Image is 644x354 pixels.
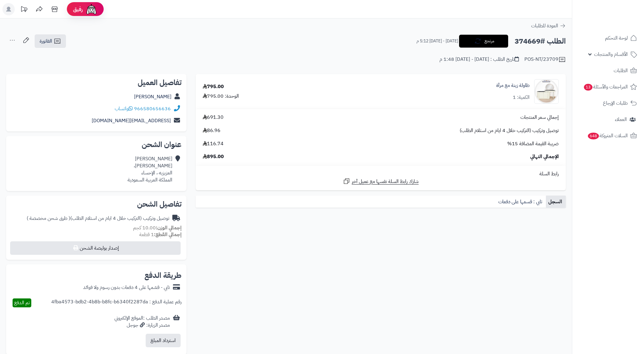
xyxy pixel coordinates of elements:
[535,79,558,104] img: 1743839416-1-90x90.jpg
[203,83,224,90] div: 795.00
[203,153,224,160] span: 895.00
[203,127,220,134] span: 86.96
[134,105,171,112] a: 966580656636
[588,133,599,139] span: 648
[114,315,170,329] div: مصدر الطلب :الموقع الإلكتروني
[507,140,559,147] span: ضريبة القيمة المضافة 15%
[459,35,508,48] button: مرتجع
[546,196,566,208] a: السجل
[133,224,182,231] small: 10.00 كجم
[27,215,70,222] span: ( طرق شحن مخصصة )
[11,141,182,148] h2: عنوان الشحن
[139,231,182,238] small: 1 قطعة
[146,334,181,347] button: استرداد المبلغ
[584,84,592,91] span: 13
[92,117,171,124] a: [EMAIL_ADDRESS][DOMAIN_NAME]
[343,177,419,185] a: شارك رابط السلة نفسها مع عميل آخر
[594,50,628,59] span: الأقسام والمنتجات
[576,31,640,45] a: لوحة التحكم
[576,63,640,78] a: الطلبات
[530,153,559,160] span: الإجمالي النهائي
[73,6,83,13] span: رفيق
[605,34,628,42] span: لوحة التحكم
[35,34,66,48] a: الفاتورة
[203,114,224,121] span: 691.30
[10,241,181,255] button: إصدار بوليصة الشحن
[144,272,182,279] h2: طريقة الدفع
[27,215,169,222] div: توصيل وتركيب (التركيب خلال 4 ايام من استلام الطلب)
[11,200,182,208] h2: تفاصيل الشحن
[203,93,239,100] div: الوحدة: 795.00
[614,66,628,75] span: الطلبات
[524,56,566,63] div: POS-NT/23709
[576,96,640,111] a: طلبات الإرجاع
[496,196,546,208] a: تابي : قسمها على دفعات
[603,99,628,107] span: طلبات الإرجاع
[513,94,530,101] div: الكمية: 1
[83,284,170,291] div: تابي - قسّمها على 4 دفعات بدون رسوم ولا فوائد
[515,35,566,48] h2: الطلب #374669
[134,93,171,100] a: [PERSON_NAME]
[203,140,224,147] span: 116.74
[587,131,628,140] span: السلات المتروكة
[531,22,558,29] span: العودة للطلبات
[154,231,182,238] strong: إجمالي القطع:
[114,322,170,329] div: مصدر الزيارة: جوجل
[352,178,419,185] span: شارك رابط السلة نفسها مع عميل آخر
[602,16,638,29] img: logo-2.png
[85,3,98,15] img: ai-face.png
[583,83,628,91] span: المراجعات والأسئلة
[496,82,530,89] a: طاولة زينة مع مرآة
[198,170,563,177] div: رابط السلة
[14,299,30,306] span: تم الدفع
[576,80,640,94] a: المراجعات والأسئلة13
[520,114,559,121] span: إجمالي سعر المنتجات
[531,22,566,29] a: العودة للطلبات
[416,38,458,44] small: [DATE] - [DATE] 5:12 م
[576,128,640,143] a: السلات المتروكة648
[11,79,182,86] h2: تفاصيل العميل
[128,155,172,183] div: [PERSON_NAME] [PERSON_NAME]، العزيزيه ، الإحساء المملكة العربية السعودية
[51,298,182,307] div: رقم عملية الدفع : 4fba4573-bdb2-4b8b-b8fc-b6340f2287da
[439,56,519,63] div: تاريخ الطلب : [DATE] - [DATE] 1:48 م
[40,37,52,45] span: الفاتورة
[460,127,559,134] span: توصيل وتركيب (التركيب خلال 4 ايام من استلام الطلب)
[156,224,182,231] strong: إجمالي الوزن:
[115,105,133,112] a: واتساب
[615,115,627,124] span: العملاء
[576,112,640,127] a: العملاء
[16,3,32,17] a: تحديثات المنصة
